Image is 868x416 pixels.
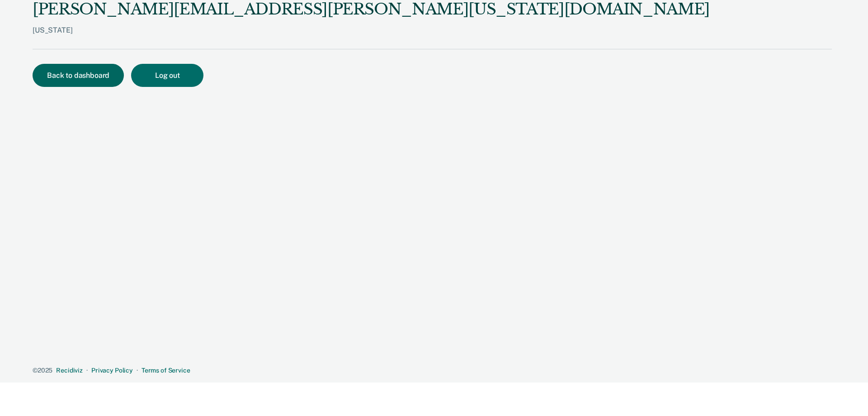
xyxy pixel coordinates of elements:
[30,32,533,39] span: You’ll get replies here and in your email: ✉️ [PERSON_NAME][EMAIL_ADDRESS][PERSON_NAME][US_STATE]...
[131,64,203,87] button: Log out
[13,33,24,43] img: Kim avatar
[91,367,133,374] a: Privacy Policy
[118,305,153,311] span: Messages
[56,367,83,374] a: Recidiviz
[33,367,832,374] div: · ·
[36,305,54,311] span: Home
[33,26,710,49] div: [US_STATE]
[159,4,175,20] div: Close
[90,282,181,319] button: Messages
[9,40,20,51] div: K
[17,40,28,51] img: Rajan avatar
[30,41,58,50] div: Recidiviz
[60,41,90,50] div: • Just now
[142,367,190,374] a: Terms of Service
[33,64,124,87] button: Back to dashboard
[33,72,131,79] a: Back to dashboard
[33,367,52,374] span: © 2025
[67,4,116,19] h1: Messages
[42,255,139,273] button: Send us a message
